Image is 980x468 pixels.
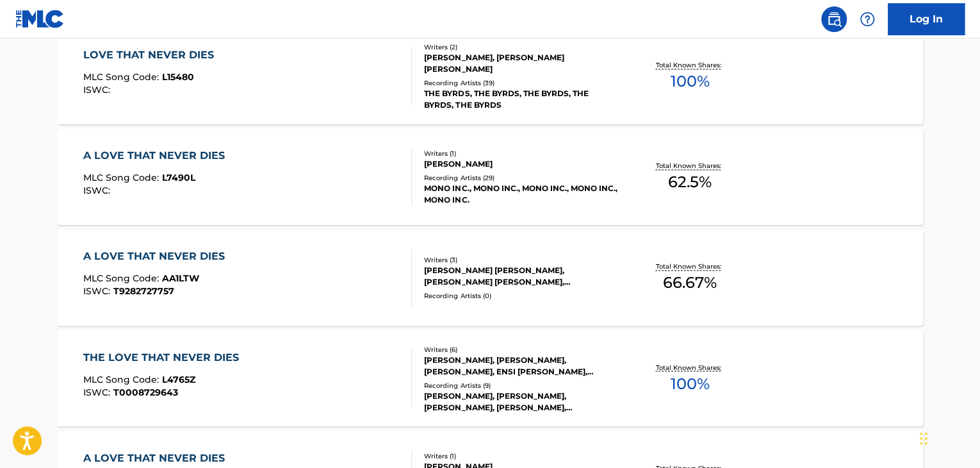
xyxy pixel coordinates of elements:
[57,330,923,426] a: THE LOVE THAT NEVER DIESMLC Song Code:L4765ZISWC:T0008729643Writers (6)[PERSON_NAME], [PERSON_NAM...
[424,291,617,301] div: Recording Artists ( 0 )
[424,158,617,170] div: [PERSON_NAME]
[655,161,724,171] p: Total Known Shares:
[57,230,923,326] a: A LOVE THAT NEVER DIESMLC Song Code:AA1LTWISWC:T9282727757Writers (3)[PERSON_NAME] [PERSON_NAME],...
[113,386,178,397] span: T0008729643
[83,285,113,297] span: ISWC :
[663,271,717,294] span: 66.67 %
[424,88,617,111] div: THE BYRDS, THE BYRDS, THE BYRDS, THE BYRDS, THE BYRDS
[826,12,842,27] img: search
[424,390,617,413] div: [PERSON_NAME], [PERSON_NAME], [PERSON_NAME], [PERSON_NAME], [PERSON_NAME]
[424,173,617,183] div: Recording Artists ( 29 )
[83,249,231,264] div: A LOVE THAT NEVER DIES
[424,255,617,265] div: Writers ( 3 )
[655,262,724,271] p: Total Known Shares:
[83,386,113,397] span: ISWC :
[670,372,709,395] span: 100 %
[424,354,617,377] div: [PERSON_NAME], [PERSON_NAME], [PERSON_NAME], ENSI [PERSON_NAME], [PERSON_NAME] [PERSON_NAME] [PER...
[83,148,231,163] div: A LOVE THAT NEVER DIES
[655,362,724,372] p: Total Known Shares:
[424,265,617,288] div: [PERSON_NAME] [PERSON_NAME], [PERSON_NAME] [PERSON_NAME], [PERSON_NAME]
[860,12,875,27] img: help
[424,183,617,206] div: MONO INC., MONO INC., MONO INC., MONO INC., MONO INC.
[424,344,617,354] div: Writers ( 6 )
[424,149,617,158] div: Writers ( 1 )
[162,172,195,183] span: L7490L
[854,6,880,32] div: Help
[162,71,194,83] span: L15480
[424,451,617,460] div: Writers ( 1 )
[668,171,712,194] span: 62.5 %
[821,6,847,32] a: Public Search
[83,185,113,196] span: ISWC :
[424,78,617,88] div: Recording Artists ( 39 )
[57,28,923,124] a: LOVE THAT NEVER DIESMLC Song Code:L15480ISWC:Writers (2)[PERSON_NAME], [PERSON_NAME] [PERSON_NAME...
[83,47,220,63] div: LOVE THAT NEVER DIES
[916,406,980,468] iframe: Chat Widget
[15,10,65,28] img: MLC Logo
[670,70,709,93] span: 100 %
[83,71,162,83] span: MLC Song Code :
[888,3,965,35] a: Log In
[83,172,162,183] span: MLC Song Code :
[113,285,174,297] span: T9282727757
[162,373,195,385] span: L4765Z
[424,380,617,390] div: Recording Artists ( 9 )
[655,60,724,70] p: Total Known Shares:
[83,349,245,365] div: THE LOVE THAT NEVER DIES
[83,272,162,284] span: MLC Song Code :
[162,272,199,284] span: AA1LTW
[920,419,927,458] div: Drag
[83,373,162,385] span: MLC Song Code :
[83,84,113,96] span: ISWC :
[83,450,231,465] div: A LOVE THAT NEVER DIES
[57,129,923,225] a: A LOVE THAT NEVER DIESMLC Song Code:L7490LISWC:Writers (1)[PERSON_NAME]Recording Artists (29)MONO...
[424,52,617,75] div: [PERSON_NAME], [PERSON_NAME] [PERSON_NAME]
[424,42,617,52] div: Writers ( 2 )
